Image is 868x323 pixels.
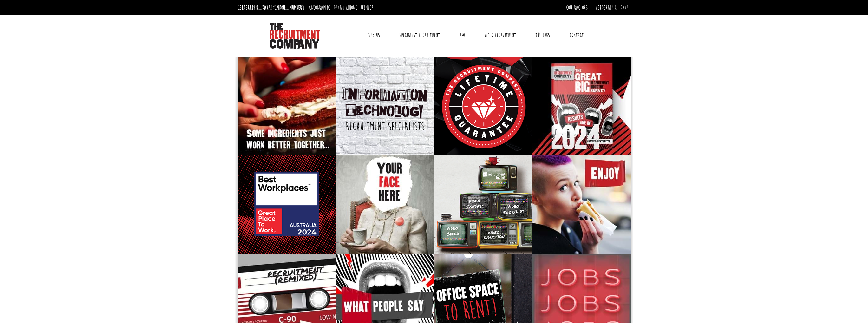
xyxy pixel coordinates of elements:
[531,27,555,43] a: The Jobs
[596,4,631,11] a: [GEOGRAPHIC_DATA]
[274,4,304,11] a: [PHONE_NUMBER]
[307,3,377,13] li: [GEOGRAPHIC_DATA]:
[566,4,588,11] a: Contractors
[270,23,320,49] img: The Recruitment Company
[395,27,445,43] a: Specialist Recruitment
[236,3,306,13] li: [GEOGRAPHIC_DATA]:
[346,4,375,11] a: [PHONE_NUMBER]
[480,27,521,43] a: Video Recruitment
[565,27,588,43] a: Contact
[363,27,385,43] a: Why Us
[455,27,470,43] a: RPO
